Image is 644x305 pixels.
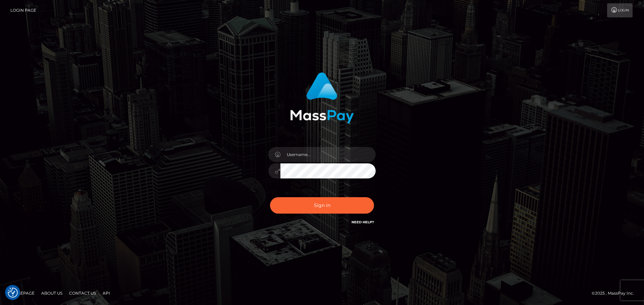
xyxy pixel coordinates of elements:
[270,197,374,214] button: Sign in
[352,220,374,224] a: Need Help?
[280,147,376,162] input: Username...
[10,3,36,17] a: Login Page
[607,3,633,17] a: Login
[66,288,99,298] a: Contact Us
[39,288,65,298] a: About Us
[8,288,18,298] img: Revisit consent button
[592,290,639,297] div: © 2025 , MassPay Inc.
[100,288,113,298] a: API
[8,288,18,298] button: Consent Preferences
[290,72,354,124] img: MassPay Login
[7,288,37,298] a: Homepage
